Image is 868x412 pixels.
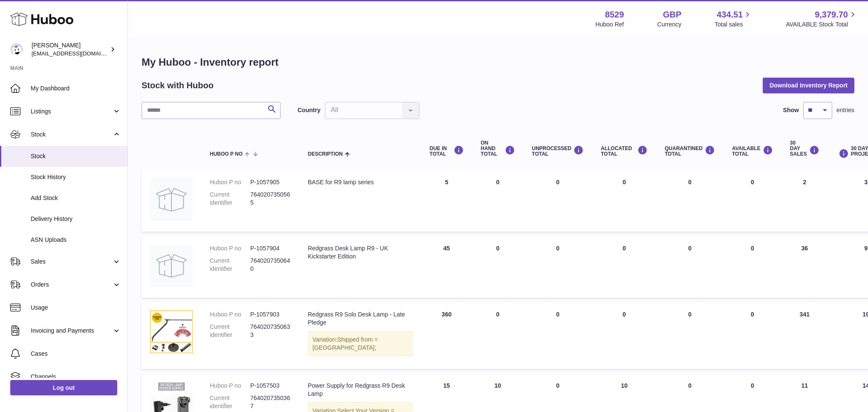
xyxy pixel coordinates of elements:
a: Log out [10,380,117,395]
dt: Current identifier [210,394,250,410]
img: admin@redgrass.ch [10,43,23,56]
dd: 7640207350367 [250,394,291,410]
span: Stock [31,152,121,160]
a: 9,379.70 AVAILABLE Stock Total [786,9,858,29]
img: product image [150,244,193,287]
div: Currency [657,20,682,29]
div: ALLOCATED Total [601,145,648,157]
dt: Current identifier [210,191,250,207]
dd: 7640207350565 [250,191,291,207]
h1: My Huboo - Inventory report [142,55,854,69]
div: 30 DAY SALES [790,140,819,157]
span: Shipped from = [GEOGRAPHIC_DATA]; [312,336,378,351]
div: AVAILABLE Total [732,145,773,157]
td: 341 [781,302,828,369]
td: 0 [592,170,656,232]
dt: Current identifier [210,323,250,339]
div: UNPROCESSED Total [532,145,584,157]
button: Download Inventory Report [763,78,854,93]
span: Orders [31,281,112,289]
td: 360 [421,302,472,369]
label: Country [298,106,321,114]
td: 5 [421,170,472,232]
span: Delivery History [31,215,121,223]
span: AVAILABLE Stock Total [786,20,858,29]
td: 0 [723,302,781,369]
img: product image [150,178,193,221]
dd: P-1057903 [250,310,291,319]
span: 0 [688,179,692,186]
td: 0 [524,236,593,298]
span: [EMAIL_ADDRESS][DOMAIN_NAME] [32,50,125,57]
div: QUARANTINED Total [665,145,715,157]
span: Add Stock [31,194,121,202]
dd: P-1057905 [250,178,291,186]
div: Power Supply for Redgrass R9 Desk Lamp [308,382,413,398]
dd: 7640207350633 [250,323,291,339]
span: Invoicing and Payments [31,327,112,335]
td: 0 [472,170,524,232]
div: Huboo Ref [596,20,624,29]
dd: 7640207350640 [250,257,291,273]
span: Description [308,151,343,157]
div: DUE IN TOTAL [430,145,464,157]
span: 9,379.70 [815,9,848,20]
a: 434.51 Total sales [715,9,752,29]
td: 0 [723,170,781,232]
img: product image [150,310,193,353]
span: Listings [31,107,112,116]
td: 45 [421,236,472,298]
div: Redgrass Desk Lamp R9 - UK Kickstarter Edition [308,244,413,261]
span: Usage [31,304,121,312]
dt: Huboo P no [210,244,250,252]
span: Channels [31,373,121,381]
span: 0 [688,382,692,389]
div: Variation: [308,331,413,357]
td: 0 [524,170,593,232]
dd: P-1057503 [250,382,291,390]
td: 0 [472,302,524,369]
span: Cases [31,350,121,358]
span: Huboo P no [210,151,243,157]
span: 0 [688,311,692,318]
div: ON HAND Total [481,140,515,157]
td: 0 [592,302,656,369]
td: 2 [781,170,828,232]
td: 0 [723,236,781,298]
td: 0 [524,302,593,369]
td: 0 [592,236,656,298]
span: entries [836,106,854,114]
div: BASE for R9 lamp series [308,178,413,186]
span: Stock History [31,173,121,181]
dt: Current identifier [210,257,250,273]
dd: P-1057904 [250,244,291,252]
span: 0 [688,245,692,252]
dt: Huboo P no [210,178,250,186]
span: Sales [31,258,112,266]
strong: 8529 [605,9,624,20]
td: 36 [781,236,828,298]
dt: Huboo P no [210,382,250,390]
td: 0 [472,236,524,298]
div: [PERSON_NAME] [32,41,108,58]
span: Stock [31,131,112,139]
h2: Stock with Huboo [142,80,214,91]
span: 434.51 [717,9,743,20]
span: My Dashboard [31,84,121,93]
dt: Huboo P no [210,310,250,319]
span: Total sales [715,20,752,29]
div: Redgrass R9 Solo Desk Lamp - Late Pledge [308,310,413,327]
strong: GBP [663,9,681,20]
span: ASN Uploads [31,236,121,244]
label: Show [783,106,799,114]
